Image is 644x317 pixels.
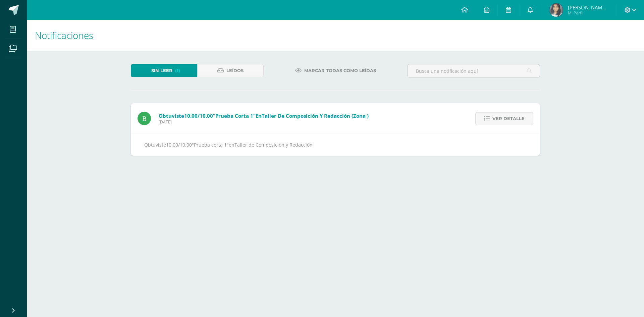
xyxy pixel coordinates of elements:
[159,112,369,119] span: Obtuviste en
[131,64,197,77] a: Sin leer(1)
[492,112,525,125] span: Ver detalle
[159,119,369,125] span: [DATE]
[184,112,213,119] span: 10.00/10.00
[197,64,264,77] a: Leídos
[166,142,192,148] span: 10.00/10.00
[568,4,608,11] span: [PERSON_NAME][DATE]
[568,10,608,16] span: Mi Perfil
[213,112,256,119] span: "Prueba corta 1"
[35,29,93,42] span: Notificaciones
[175,64,180,77] span: (1)
[549,3,563,17] img: 7fb0547bc6a0e5f95c8872dcf5939cf9.png
[151,64,172,77] span: Sin leer
[304,64,376,77] span: Marcar todas como leídas
[144,141,527,149] div: Obtuviste en
[192,142,229,148] span: "Prueba corta 1"
[287,64,384,77] a: Marcar todas como leídas
[408,64,540,77] input: Busca una notificación aquí
[226,64,244,77] span: Leídos
[262,112,369,119] span: Taller de Composición y Redacción (zona )
[234,142,313,148] span: Taller de Composición y Redacción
